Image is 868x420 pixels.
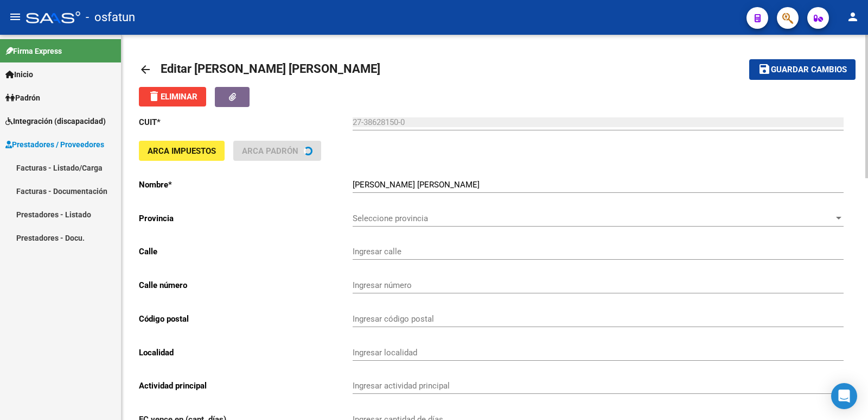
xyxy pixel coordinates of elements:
button: Guardar cambios [749,59,856,79]
button: ARCA Padrón [233,141,321,161]
span: Inicio [5,68,33,80]
button: ARCA Impuestos [139,141,225,161]
mat-icon: arrow_back [139,63,152,76]
mat-icon: save [758,62,771,76]
span: Prestadores / Proveedores [5,139,104,151]
mat-icon: menu [9,10,22,23]
mat-icon: delete [148,90,161,103]
p: Nombre [139,179,353,191]
p: Actividad principal [139,380,353,392]
span: Editar [PERSON_NAME] [PERSON_NAME] [161,62,380,76]
span: Guardar cambios [771,65,847,75]
button: Eliminar [139,87,206,106]
p: Código postal [139,313,353,325]
p: Localidad [139,347,353,359]
span: Padrón [5,92,40,104]
p: Calle número [139,279,353,291]
p: Calle [139,246,353,258]
p: Provincia [139,212,353,224]
div: Open Intercom Messenger [831,383,857,409]
span: ARCA Impuestos [148,146,216,156]
span: Integración (discapacidad) [5,115,106,127]
span: Firma Express [5,45,62,57]
mat-icon: person [846,10,859,23]
p: CUIT [139,116,353,128]
span: Seleccione provincia [353,214,834,223]
span: ARCA Padrón [242,146,298,156]
span: Eliminar [148,92,197,102]
span: - osfatun [86,5,135,29]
